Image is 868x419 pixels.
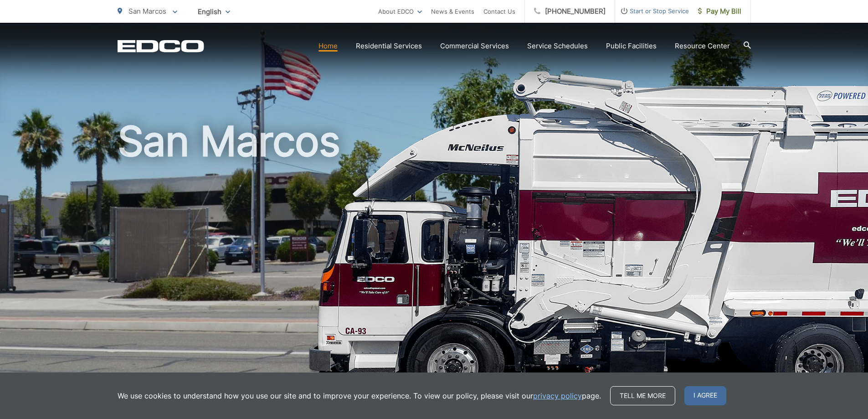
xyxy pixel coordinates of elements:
[483,6,515,17] a: Contact Us
[191,4,237,20] span: English
[533,390,582,401] a: privacy policy
[527,41,588,52] a: Service Schedules
[378,6,422,17] a: About EDCO
[684,386,726,405] span: I agree
[118,40,204,52] a: EDCD logo. Return to the homepage.
[128,7,166,16] span: San Marcos
[440,41,509,52] a: Commercial Services
[698,6,741,17] span: Pay My Bill
[118,390,601,401] p: We use cookies to understand how you use our site and to improve your experience. To view our pol...
[610,386,675,405] a: Tell me more
[431,6,474,17] a: News & Events
[318,41,338,52] a: Home
[675,41,730,52] a: Resource Center
[118,119,751,407] h1: San Marcos
[606,41,657,52] a: Public Facilities
[356,41,422,52] a: Residential Services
